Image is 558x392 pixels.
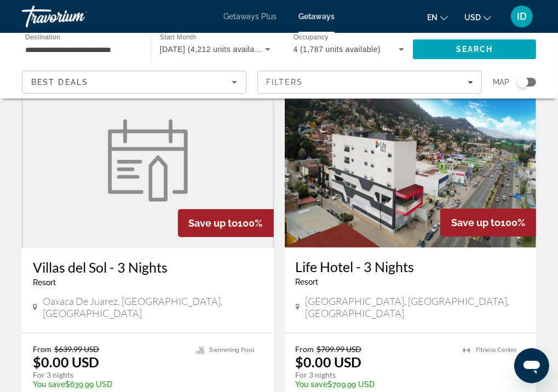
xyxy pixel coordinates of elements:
span: 4 (1,787 units available) [294,45,381,54]
p: For 3 nights [33,370,186,380]
button: User Menu [508,5,536,28]
span: You save [33,380,65,389]
button: Change currency [464,9,491,25]
img: Villas del Sol - 3 Nights [101,119,194,201]
a: Getaways Plus [223,12,277,21]
span: Resort [33,278,56,287]
div: 100% [178,209,274,237]
span: Destination [25,33,60,41]
img: Life Hotel - 3 Nights [285,72,537,247]
span: ID [517,11,527,22]
span: Save up to [189,217,238,229]
span: Occupancy [294,34,328,41]
a: Life Hotel - 3 Nights [296,258,526,275]
a: Villas del Sol - 3 Nights [22,72,274,248]
span: USD [464,13,481,22]
iframe: Button to launch messaging window [514,348,549,383]
span: You save [296,380,328,389]
span: Map [493,74,509,90]
div: 100% [440,209,536,237]
p: For 3 nights [296,370,452,380]
span: Search [456,45,493,54]
span: Swimming Pool [210,347,255,354]
p: $0.00 USD [296,354,362,370]
span: From [33,344,51,354]
span: [GEOGRAPHIC_DATA], [GEOGRAPHIC_DATA], [GEOGRAPHIC_DATA] [305,295,525,319]
a: Villas del Sol - 3 Nights [33,259,263,275]
button: Filters [257,71,482,94]
span: en [427,13,438,22]
mat-select: Sort by [31,76,237,89]
span: Fitness Center [476,347,517,354]
span: Start Month [160,34,196,41]
button: Search [413,39,536,59]
span: $709.99 USD [317,344,362,354]
span: $639.99 USD [54,344,99,354]
button: Change language [427,9,448,25]
p: $639.99 USD [33,380,186,389]
span: Oaxaca de Juarez, [GEOGRAPHIC_DATA], [GEOGRAPHIC_DATA] [43,295,263,319]
span: Best Deals [31,78,88,87]
a: Travorium [22,2,131,31]
span: Filters [266,78,303,87]
p: $0.00 USD [33,354,99,370]
input: Select destination [25,43,136,56]
p: $709.99 USD [296,380,452,389]
span: Save up to [451,217,501,228]
span: From [296,344,314,354]
span: Resort [296,278,319,286]
a: Getaways [298,12,335,21]
span: [DATE] (4,212 units available) [160,45,268,54]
